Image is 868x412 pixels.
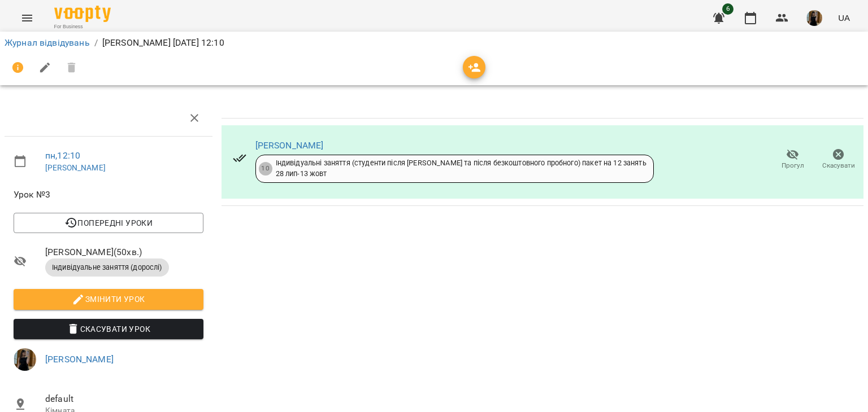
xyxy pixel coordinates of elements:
nav: breadcrumb [5,36,863,50]
img: 283d04c281e4d03bc9b10f0e1c453e6b.jpg [14,348,36,371]
span: Попередні уроки [23,216,194,230]
button: UA [834,7,854,28]
span: default [45,392,203,406]
span: Змінити урок [23,292,194,306]
div: Індивідуальні заняття (студенти після [PERSON_NAME] та після безкоштовного пробного) пакет на 12 ... [276,158,646,179]
span: Скасувати Урок [23,322,194,336]
span: Скасувати [822,161,855,170]
span: Урок №3 [14,188,203,201]
span: [PERSON_NAME] ( 50 хв. ) [45,246,203,259]
span: Індивідуальне заняття (дорослі) [45,262,169,273]
span: 6 [722,3,734,15]
span: For Business [54,23,111,30]
p: [PERSON_NAME] [DATE] 12:10 [102,36,224,50]
img: Voopty Logo [54,6,111,22]
button: Попередні уроки [14,213,203,233]
div: 10 [259,162,272,176]
button: Menu [14,5,41,32]
a: пн , 12:10 [45,150,80,161]
img: 283d04c281e4d03bc9b10f0e1c453e6b.jpg [806,10,822,26]
span: Прогул [782,161,804,170]
button: Скасувати Урок [14,319,203,339]
a: [PERSON_NAME] [45,354,114,365]
button: Змінити урок [14,289,203,309]
li: / [94,36,98,50]
a: [PERSON_NAME] [255,140,324,151]
button: Скасувати [815,144,861,176]
span: UA [838,12,850,24]
button: Прогул [770,144,815,176]
a: Журнал відвідувань [5,37,90,48]
a: [PERSON_NAME] [45,163,106,172]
